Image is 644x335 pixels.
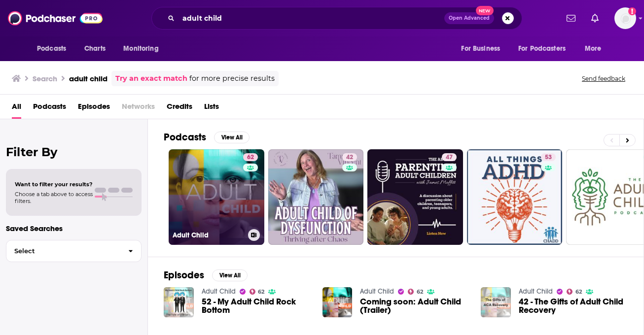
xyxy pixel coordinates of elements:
a: 47 [367,149,463,245]
span: Choose a tab above to access filters. [15,191,93,204]
button: open menu [30,39,79,58]
button: Send feedback [579,74,628,83]
a: Coming soon: Adult Child (Trailer) [360,298,469,314]
span: Monitoring [123,42,158,56]
a: Adult Child [519,287,553,296]
button: open menu [454,39,512,58]
h2: Episodes [164,269,204,281]
div: Search podcasts, credits, & more... [151,7,522,30]
p: Saved Searches [6,224,142,233]
span: 62 [417,290,423,294]
img: 42 - The Gifts of Adult Child Recovery [481,287,511,317]
button: open menu [578,39,614,58]
a: 53 [467,149,563,245]
a: 62Adult Child [169,149,264,245]
a: Episodes [78,99,110,119]
button: Open AdvancedNew [444,12,494,24]
span: 53 [545,153,552,163]
span: Select [6,248,120,254]
button: open menu [116,39,171,58]
a: 47 [442,153,457,161]
a: Podcasts [33,99,66,119]
a: All [12,99,21,119]
span: More [585,42,602,56]
a: 62 [250,289,265,295]
a: PodcastsView All [164,131,250,143]
img: 52 - My Adult Child Rock Bottom [164,287,194,317]
a: 42 [342,153,357,161]
span: Charts [84,42,106,56]
a: 62 [567,289,582,295]
img: Coming soon: Adult Child (Trailer) [322,287,353,317]
a: Show notifications dropdown [563,10,579,27]
a: Charts [78,39,111,58]
a: Show notifications dropdown [587,10,603,27]
span: New [476,6,494,15]
a: 52 - My Adult Child Rock Bottom [202,298,311,314]
h3: Search [33,74,57,83]
a: Lists [204,99,219,119]
a: 62 [408,289,423,295]
button: Show profile menu [614,7,636,29]
span: For Podcasters [518,42,566,56]
span: Networks [122,99,155,119]
img: User Profile [614,7,636,29]
input: Search podcasts, credits, & more... [179,10,444,26]
h3: adult child [69,74,107,83]
span: Logged in as megcassidy [614,7,636,29]
button: View All [214,132,250,143]
a: EpisodesView All [164,269,248,281]
h2: Podcasts [164,131,206,143]
span: Open Advanced [449,16,490,21]
span: for more precise results [189,73,275,84]
a: Adult Child [360,287,394,296]
span: 42 [346,153,353,163]
span: Want to filter your results? [15,181,93,188]
a: 53 [541,153,556,161]
span: 62 [575,290,582,294]
a: Credits [167,99,192,119]
img: Podchaser - Follow, Share and Rate Podcasts [8,9,103,28]
a: 42 - The Gifts of Adult Child Recovery [519,298,628,314]
button: View All [212,269,248,281]
span: 62 [258,290,264,294]
a: Adult Child [202,287,236,296]
a: Try an exact match [115,73,187,84]
svg: Add a profile image [628,7,636,15]
span: For Business [461,42,500,56]
a: 42 [268,149,364,245]
button: open menu [512,39,580,58]
span: 62 [247,153,254,163]
span: 47 [446,153,453,163]
a: 62 [243,153,258,161]
button: Select [6,240,142,262]
span: Podcasts [37,42,66,56]
h3: Adult Child [173,231,244,239]
h2: Filter By [6,145,142,159]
